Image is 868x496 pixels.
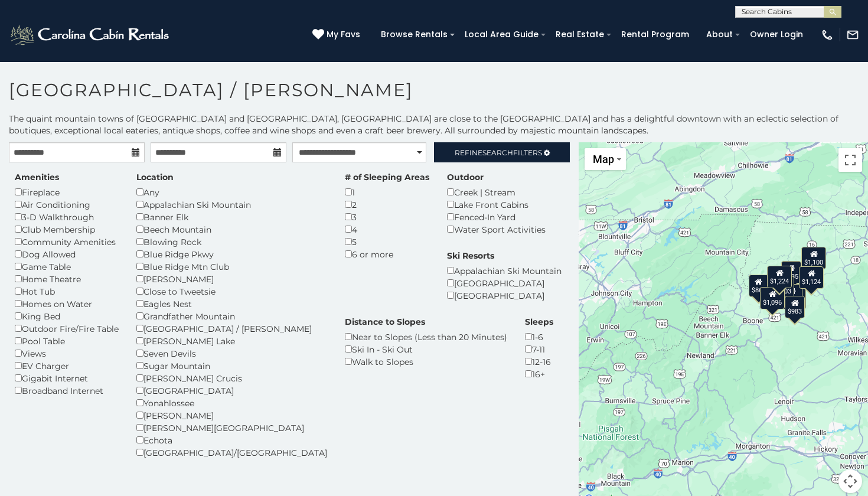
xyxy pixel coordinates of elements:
[345,355,507,368] div: Walk to Slopes
[15,236,119,248] div: Community Amenities
[15,260,119,273] div: Game Table
[15,347,119,360] div: Views
[345,236,429,248] div: 5
[525,343,553,355] div: 7-11
[136,372,327,384] div: [PERSON_NAME] Crucis
[15,335,119,347] div: Pool Table
[345,211,429,223] div: 3
[15,211,119,223] div: 3-D Walkthrough
[136,310,327,322] div: Grandfather Mountain
[345,198,429,211] div: 2
[136,347,327,360] div: Seven Devils
[482,148,513,157] span: Search
[9,23,172,47] img: White-1-2.png
[15,285,119,298] div: Hot Tub
[838,148,862,172] button: Toggle fullscreen view
[447,289,562,302] div: [GEOGRAPHIC_DATA]
[15,186,119,198] div: Fireplace
[15,248,119,260] div: Dog Allowed
[345,248,429,260] div: 6 or more
[136,198,327,211] div: Appalachian Ski Mountain
[700,25,739,44] a: About
[15,198,119,211] div: Air Conditioning
[312,28,363,41] a: My Favs
[459,25,544,44] a: Local Area Guide
[785,296,805,318] div: $983
[15,273,119,285] div: Home Theatre
[136,434,327,446] div: Echota
[136,335,327,347] div: [PERSON_NAME] Lake
[136,285,327,298] div: Close to Tweetsie
[15,310,119,322] div: King Bed
[345,186,429,198] div: 1
[345,171,429,183] label: # of Sleeping Areas
[615,25,695,44] a: Rental Program
[136,171,174,183] label: Location
[447,223,546,236] div: Water Sport Activities
[447,171,484,183] label: Outdoor
[744,25,809,44] a: Owner Login
[327,28,360,41] span: My Favs
[593,153,614,165] span: Map
[767,266,792,288] div: $1,224
[550,25,610,44] a: Real Estate
[136,298,327,310] div: Eagles Nest
[345,343,507,355] div: Ski In - Ski Out
[760,287,785,309] div: $1,096
[136,446,327,459] div: [GEOGRAPHIC_DATA]/[GEOGRAPHIC_DATA]
[136,322,327,335] div: [GEOGRAPHIC_DATA] / [PERSON_NAME]
[447,250,494,262] label: Ski Resorts
[447,211,546,223] div: Fenced-In Yard
[447,186,546,198] div: Creek | Stream
[136,384,327,397] div: [GEOGRAPHIC_DATA]
[15,223,119,236] div: Club Membership
[136,360,327,372] div: Sugar Mountain
[455,148,542,157] span: Refine Filters
[136,211,327,223] div: Banner Elk
[15,372,119,384] div: Gigabit Internet
[136,409,327,422] div: [PERSON_NAME]
[447,265,562,277] div: Appalachian Ski Mountain
[15,171,59,183] label: Amenities
[15,384,119,397] div: Broadband Internet
[136,422,327,434] div: [PERSON_NAME][GEOGRAPHIC_DATA]
[136,236,327,248] div: Blowing Rock
[846,28,859,41] img: mail-regular-white.png
[525,316,553,328] label: Sleeps
[136,186,327,198] div: Any
[749,275,769,297] div: $865
[345,316,425,328] label: Distance to Slopes
[801,247,826,269] div: $1,100
[345,331,507,343] div: Near to Slopes (Less than 20 Minutes)
[136,248,327,260] div: Blue Ridge Pkwy
[525,355,553,368] div: 12-16
[585,148,626,170] button: Change map style
[447,277,562,289] div: [GEOGRAPHIC_DATA]
[447,198,546,211] div: Lake Front Cabins
[345,223,429,236] div: 4
[15,322,119,335] div: Outdoor Fire/Fire Table
[15,360,119,372] div: EV Charger
[136,260,327,273] div: Blue Ridge Mtn Club
[838,469,862,493] button: Map camera controls
[15,298,119,310] div: Homes on Water
[525,331,553,343] div: 1-6
[799,266,824,289] div: $1,124
[136,273,327,285] div: [PERSON_NAME]
[434,142,570,162] a: RefineSearchFilters
[375,25,453,44] a: Browse Rentals
[781,261,801,283] div: $835
[525,368,553,380] div: 16+
[136,397,327,409] div: Yonahlossee
[821,28,834,41] img: phone-regular-white.png
[136,223,327,236] div: Beech Mountain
